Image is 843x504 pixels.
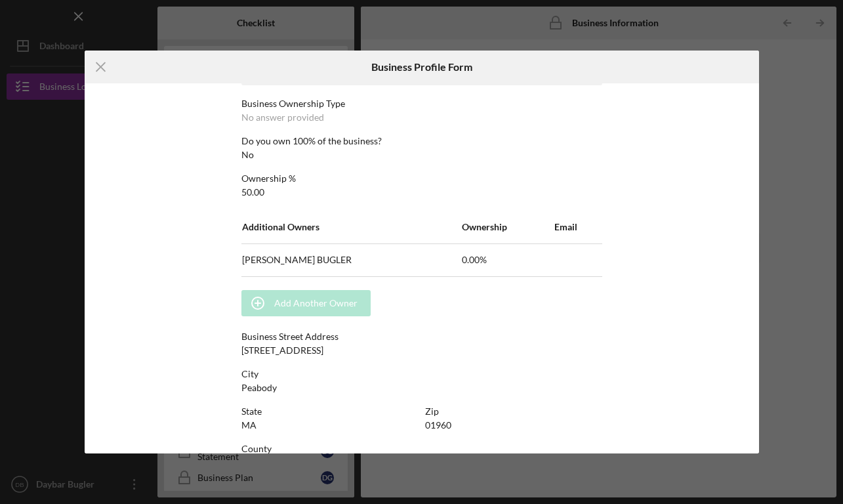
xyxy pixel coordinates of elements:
div: [STREET_ADDRESS] [241,345,323,356]
td: [PERSON_NAME] BUGLER [241,243,462,276]
div: No answer provided [241,112,324,123]
div: 50.00 [241,187,264,198]
button: Add Another Owner [241,290,371,316]
td: 0.00% [461,243,554,276]
div: Add Another Owner [274,290,358,316]
div: Do you own 100% of the business? [241,136,602,146]
div: City [241,369,602,379]
div: State [241,406,419,417]
h6: Business Profile Form [371,61,472,73]
div: Ownership % [241,173,602,184]
td: Additional Owners [241,211,462,243]
div: County [241,444,602,454]
div: No [241,150,254,160]
div: Zip [425,406,602,417]
div: Business Ownership Type [241,98,602,109]
div: 01960 [425,420,451,430]
td: Email [554,211,602,243]
div: Peabody [241,383,277,393]
td: Ownership [461,211,554,243]
div: Business Street Address [241,331,602,342]
div: MA [241,420,257,430]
